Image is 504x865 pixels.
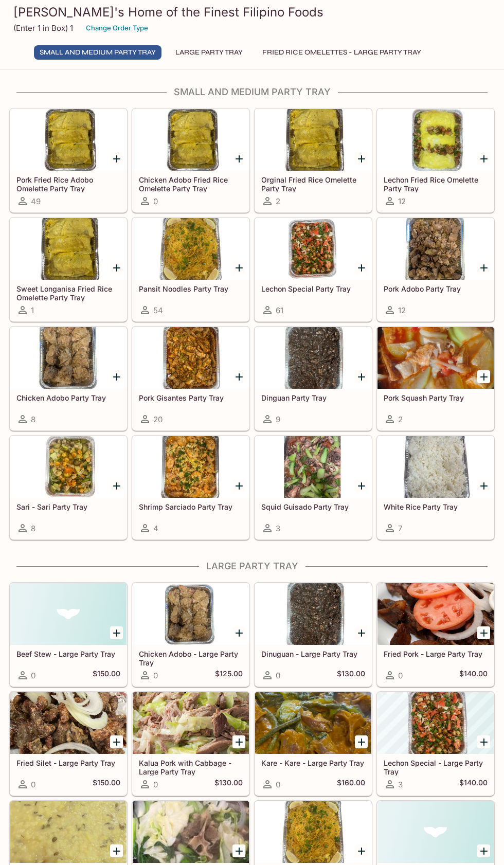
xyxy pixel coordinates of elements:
a: Dinuguan - Large Party Tray0$130.00 [255,583,372,687]
button: Add Pansit Noodles Party Tray [232,261,245,274]
a: Shrimp Sarciado Party Tray4 [132,436,249,539]
p: (Enter 1 in Box) 1 [13,23,73,33]
button: Add Fried Silet - Large Party Tray [110,735,123,748]
div: Fried Pork - Large Party Tray [377,583,494,645]
h5: Chicken Adobo Fried Rice Omelette Party Tray [139,175,243,192]
button: Add Lechon Special - Large Party Tray [477,735,490,748]
button: Add Kare - Kare - Large Party Tray [355,735,368,748]
a: Fried Silet - Large Party Tray0$150.00 [10,692,127,796]
h5: Pork Adobo Party Tray [384,284,488,293]
h5: $140.00 [459,669,488,681]
div: Chicken Adobo - Large Party Tray [133,583,249,645]
button: Add Orginal Fried Rice Omelette Party Tray [355,152,368,165]
a: Beef Stew - Large Party Tray0$150.00 [10,583,127,687]
h5: Chicken Adobo Party Tray [16,393,120,402]
span: 0 [31,671,35,680]
h5: $130.00 [214,778,243,790]
button: Add White Rice Party Tray [477,479,490,492]
a: Fried Pork - Large Party Tray0$140.00 [377,583,494,687]
h5: Chicken Adobo - Large Party Tray [139,650,243,666]
a: White Rice Party Tray7 [377,436,494,539]
div: White Rice Party Tray [377,436,494,498]
h5: Pork Squash Party Tray [384,393,488,402]
a: Lechon Fried Rice Omelette Party Tray12 [377,109,494,212]
div: Monggo Beans w/ Pork - Large Party Tray [10,801,127,863]
button: Add Chicken Adobo Fried Rice Omelette Party Tray [232,152,245,165]
a: Lechon Special Party Tray61 [255,218,372,321]
span: 1 [31,305,34,315]
div: Kare - Kare - Large Party Tray [255,692,371,754]
span: 54 [153,305,163,315]
a: Lechon Special - Large Party Tray3$140.00 [377,692,494,796]
span: 49 [31,196,41,206]
button: Add Lechon Fried Rice Omelette Party Tray [477,152,490,165]
a: Orginal Fried Rice Omelette Party Tray2 [255,109,372,212]
h5: Squid Guisado Party Tray [261,502,365,511]
div: Pansit Noodles Party Tray [133,218,249,280]
h4: Large Party Tray [9,561,495,572]
button: Small and Medium Party Tray [34,45,161,60]
a: Chicken Adobo Fried Rice Omelette Party Tray0 [132,109,249,212]
span: 0 [398,671,403,680]
span: 8 [31,524,35,533]
button: Add Pepper Steak - Large Party Tray [477,844,490,857]
h5: $150.00 [93,778,120,790]
div: Dinuguan - Large Party Tray [255,583,371,645]
h5: $125.00 [215,669,243,681]
span: 3 [276,524,280,533]
div: Sari - Sari Party Tray [10,436,127,498]
button: Add Shrimp Sarciado Party Tray [232,479,245,492]
h5: Fried Silet - Large Party Tray [16,759,120,767]
div: Chicken Adobo Party Tray [10,327,127,389]
h5: Shrimp Sarciado Party Tray [139,502,243,511]
div: Orginal Fried Rice Omelette Party Tray [255,109,371,171]
a: Kalua Pork with Cabbage - Large Party Tray0$130.00 [132,692,249,796]
h5: White Rice Party Tray [384,502,488,511]
span: 2 [276,196,280,206]
button: Add Beef Stew - Large Party Tray [110,626,123,639]
button: Add Oxtail Soup - Large Party Tray [232,844,245,857]
h5: $160.00 [337,778,365,790]
div: Pork Adobo Party Tray [377,218,494,280]
div: Kalua Pork with Cabbage - Large Party Tray [133,692,249,754]
div: Shrimp Sarciado Party Tray [133,436,249,498]
button: Change Order Type [81,20,153,36]
button: Fried Rice Omelettes - Large Party Tray [257,45,427,60]
h5: $140.00 [459,778,488,790]
button: Add Chicken Adobo - Large Party Tray [232,626,245,639]
span: 20 [153,415,163,424]
div: Fried Silet - Large Party Tray [10,692,127,754]
span: 9 [276,415,280,424]
div: Squid Guisado Party Tray [255,436,371,498]
button: Add Pork Fried Rice Adobo Omelette Party Tray [110,152,123,165]
span: 0 [153,780,158,789]
button: Add Lechon Special Party Tray [355,261,368,274]
h5: Pansit Noodles Party Tray [139,284,243,293]
span: 61 [276,305,283,315]
div: Dinguan Party Tray [255,327,371,389]
button: Add Dinuguan - Large Party Tray [355,626,368,639]
span: 7 [398,524,402,533]
a: Chicken Adobo - Large Party Tray0$125.00 [132,583,249,687]
h5: Fried Pork - Large Party Tray [384,650,488,658]
h5: Dinuguan - Large Party Tray [261,650,365,658]
span: 3 [398,780,403,789]
h5: Sweet Longanisa Fried Rice Omelette Party Tray [16,284,120,301]
a: Chicken Adobo Party Tray8 [10,327,127,430]
h5: Orginal Fried Rice Omelette Party Tray [261,175,365,192]
h5: Kalua Pork with Cabbage - Large Party Tray [139,759,243,776]
button: Add Kalua Pork with Cabbage - Large Party Tray [232,735,245,748]
a: Pansit Noodles Party Tray54 [132,218,249,321]
button: Large Party Tray [170,45,248,60]
button: Add Monggo Beans w/ Pork - Large Party Tray [110,844,123,857]
a: Pork Squash Party Tray2 [377,327,494,430]
div: Beef Stew - Large Party Tray [10,583,127,645]
h4: Small and Medium Party Tray [9,86,495,98]
h5: Dinguan Party Tray [261,393,365,402]
button: Add Squid Guisado Party Tray [355,479,368,492]
button: Add Dinguan Party Tray [355,370,368,383]
button: Add Sweet Longanisa Fried Rice Omelette Party Tray [110,261,123,274]
button: Add Pork Adobo Party Tray [477,261,490,274]
a: Sweet Longanisa Fried Rice Omelette Party Tray1 [10,218,127,321]
h5: Lechon Special Party Tray [261,284,365,293]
